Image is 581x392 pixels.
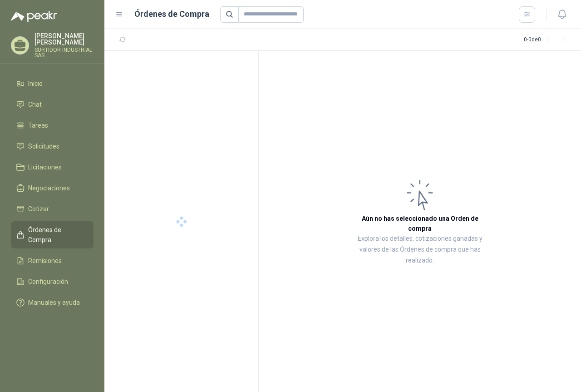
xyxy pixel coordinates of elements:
a: Inicio [11,75,94,92]
a: Cotizar [11,200,94,218]
h3: Aún no has seleccionado una Orden de compra [350,213,490,233]
div: 0 - 0 de 0 [524,33,570,47]
span: Configuración [28,277,68,287]
p: Explora los detalles, cotizaciones ganadas y valores de las Órdenes de compra que has realizado. [350,233,490,266]
img: Logo peakr [11,11,57,22]
h1: Órdenes de Compra [134,8,209,20]
span: Tareas [28,120,48,130]
a: Chat [11,96,94,113]
span: Inicio [28,79,43,89]
span: Órdenes de Compra [28,225,85,245]
a: Remisiones [11,252,94,269]
p: [PERSON_NAME] [PERSON_NAME] [34,33,94,45]
span: Solicitudes [28,141,59,151]
a: Solicitudes [11,138,94,155]
span: Chat [28,99,42,109]
span: Cotizar [28,204,49,214]
span: Remisiones [28,256,62,266]
a: Tareas [11,117,94,134]
span: Licitaciones [28,162,62,172]
a: Configuración [11,273,94,290]
a: Manuales y ayuda [11,294,94,311]
span: Negociaciones [28,183,70,193]
p: SURTIDOR INDUSTRIAL SAS [34,47,94,58]
a: Órdenes de Compra [11,221,94,248]
a: Negociaciones [11,179,94,197]
span: Manuales y ayuda [28,298,80,308]
a: Licitaciones [11,159,94,176]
